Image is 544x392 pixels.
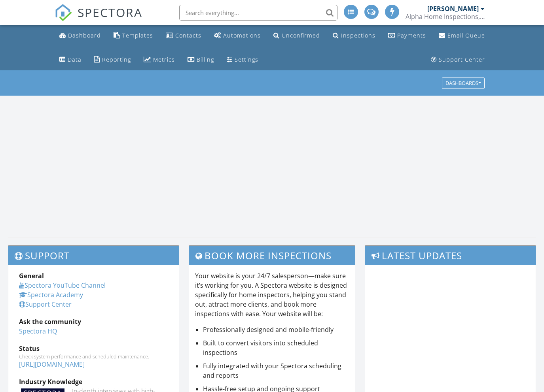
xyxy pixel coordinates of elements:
[19,281,106,290] a: Spectora YouTube Channel
[19,271,44,280] strong: General
[110,28,156,43] a: Templates
[385,28,429,43] a: Payments
[447,32,485,39] div: Email Queue
[439,56,485,63] div: Support Center
[175,32,201,39] div: Contacts
[197,56,214,63] div: Billing
[55,4,72,21] img: The Best Home Inspection Software - Spectora
[19,290,83,299] a: Spectora Academy
[78,4,142,21] span: SPECTORA
[365,246,536,265] h3: Latest Updates
[56,28,104,43] a: Dashboard
[235,56,258,63] div: Settings
[55,11,142,27] a: SPECTORA
[163,28,205,43] a: Contacts
[189,246,355,265] h3: Book More Inspections
[8,246,179,265] h3: Support
[436,28,488,43] a: Email Queue
[203,338,349,357] li: Built to convert visitors into scheduled inspections
[102,56,131,63] div: Reporting
[179,5,337,21] input: Search everything...
[153,56,175,63] div: Metrics
[19,327,57,335] a: Spectora HQ
[211,28,264,43] a: Automations (Advanced)
[427,5,479,13] div: [PERSON_NAME]
[203,325,349,334] li: Professionally designed and mobile-friendly
[68,56,82,63] div: Data
[195,271,349,318] p: Your website is your 24/7 salesperson—make sure it’s working for you. A Spectora website is desig...
[282,32,320,39] div: Unconfirmed
[19,377,168,386] div: Industry Knowledge
[397,32,426,39] div: Payments
[330,28,379,43] a: Inspections
[19,300,72,309] a: Support Center
[68,32,101,39] div: Dashboard
[428,53,488,67] a: Support Center
[19,353,168,360] div: Check system performance and scheduled maintenance.
[445,81,481,86] div: Dashboards
[270,28,323,43] a: Unconfirmed
[223,32,261,39] div: Automations
[341,32,375,39] div: Inspections
[19,360,85,369] a: [URL][DOMAIN_NAME]
[184,53,217,67] a: Billing
[19,344,168,353] div: Status
[91,53,134,67] a: Reporting
[56,53,85,67] a: Data
[122,32,153,39] div: Templates
[406,13,485,21] div: Alpha Home Inspections, LLC
[140,53,178,67] a: Metrics
[203,361,349,380] li: Fully integrated with your Spectora scheduling and reports
[442,78,485,89] button: Dashboards
[19,317,168,326] div: Ask the community
[224,53,262,67] a: Settings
